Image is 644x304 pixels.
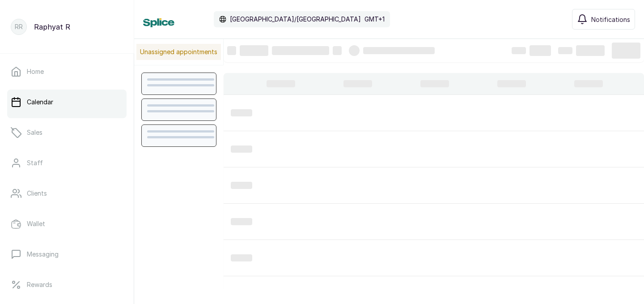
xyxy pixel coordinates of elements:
[572,9,635,30] button: Notifications
[34,21,70,32] p: Raphyat R
[7,59,127,84] a: Home
[27,158,43,167] p: Staff
[230,15,361,24] p: [GEOGRAPHIC_DATA]/[GEOGRAPHIC_DATA]
[7,150,127,176] a: Staff
[7,181,127,206] a: Clients
[7,242,127,267] a: Messaging
[7,272,127,297] a: Rewards
[27,189,47,198] p: Clients
[364,15,385,24] p: GMT+1
[27,219,45,228] p: Wallet
[27,250,59,259] p: Messaging
[27,67,44,76] p: Home
[136,44,221,60] p: Unassigned appointments
[7,211,127,236] a: Wallet
[591,15,630,24] span: Notifications
[7,120,127,145] a: Sales
[27,280,52,289] p: Rewards
[27,128,42,137] p: Sales
[7,90,127,115] a: Calendar
[27,98,53,107] p: Calendar
[15,22,23,31] p: RR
